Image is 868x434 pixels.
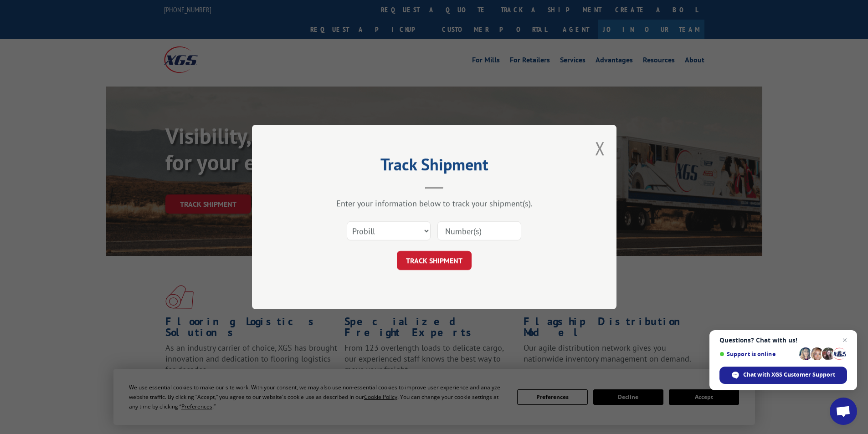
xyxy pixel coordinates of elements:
[298,158,571,175] h2: Track Shipment
[743,371,835,379] span: Chat with XGS Customer Support
[595,136,605,160] button: Close modal
[397,251,472,270] button: TRACK SHIPMENT
[830,398,857,425] div: Open chat
[839,335,850,346] span: Close chat
[719,367,847,384] div: Chat with XGS Customer Support
[719,337,847,344] span: Questions? Chat with us!
[437,221,521,240] input: Number(s)
[298,198,571,209] div: Enter your information below to track your shipment(s).
[719,351,796,357] span: Support is online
